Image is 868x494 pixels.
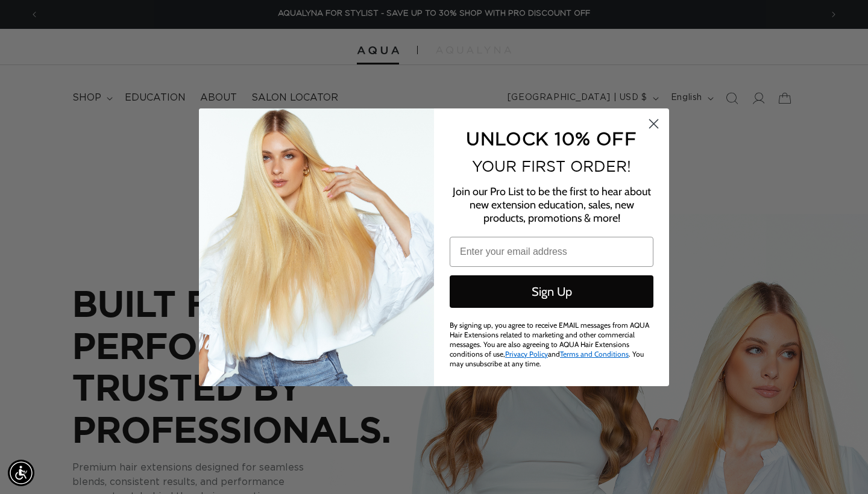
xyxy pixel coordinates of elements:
div: Accessibility Menu [8,460,34,486]
span: Join our Pro List to be the first to hear about new extension education, sales, new products, pro... [453,185,651,225]
span: YOUR FIRST ORDER! [472,158,631,175]
input: Enter your email address [450,237,653,267]
img: daab8b0d-f573-4e8c-a4d0-05ad8d765127.png [199,108,434,386]
span: UNLOCK 10% OFF [466,128,637,148]
iframe: Chat Widget [808,436,868,494]
button: Sign Up [450,275,653,308]
span: By signing up, you agree to receive EMAIL messages from AQUA Hair Extensions related to marketing... [450,320,649,368]
button: Close dialog [643,113,664,134]
a: Privacy Policy [505,349,548,358]
a: Terms and Conditions [560,349,629,358]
